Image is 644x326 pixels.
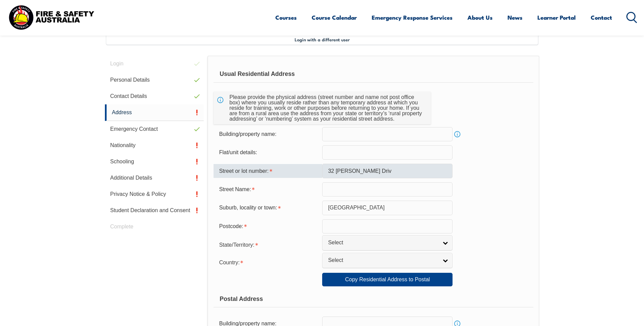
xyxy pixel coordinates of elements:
[105,170,204,186] a: Additional Details
[105,202,204,219] a: Student Declaration and Consent
[214,183,322,196] div: Street Name is required.
[105,72,204,88] a: Personal Details
[214,66,533,83] div: Usual Residential Address
[105,137,204,154] a: Nationality
[105,121,204,137] a: Emergency Contact
[322,273,453,286] a: Copy Residential Address to Postal
[219,260,239,265] span: Country:
[537,8,576,26] a: Learner Portal
[372,8,453,26] a: Emergency Response Services
[105,154,204,170] a: Schooling
[467,8,493,26] a: About Us
[214,201,322,214] div: Suburb, locality or town is required.
[214,255,322,269] div: Country is required.
[105,88,204,104] a: Contact Details
[295,37,350,42] span: Login with a different user
[214,238,322,251] div: State/Territory is required.
[328,239,438,246] span: Select
[508,8,522,26] a: News
[214,220,322,233] div: Postcode is required.
[219,242,254,248] span: State/Territory:
[214,128,322,141] div: Building/property name:
[105,186,204,202] a: Privacy Notice & Policy
[591,8,612,26] a: Contact
[312,8,357,26] a: Course Calendar
[105,104,204,121] a: Address
[214,164,322,178] div: Street or lot number is required.
[275,8,297,26] a: Courses
[214,290,533,307] div: Postal Address
[328,257,438,264] span: Select
[214,146,322,159] div: Flat/unit details:
[227,92,426,124] div: Please provide the physical address (street number and name not post office box) where you usuall...
[453,129,462,139] a: Info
